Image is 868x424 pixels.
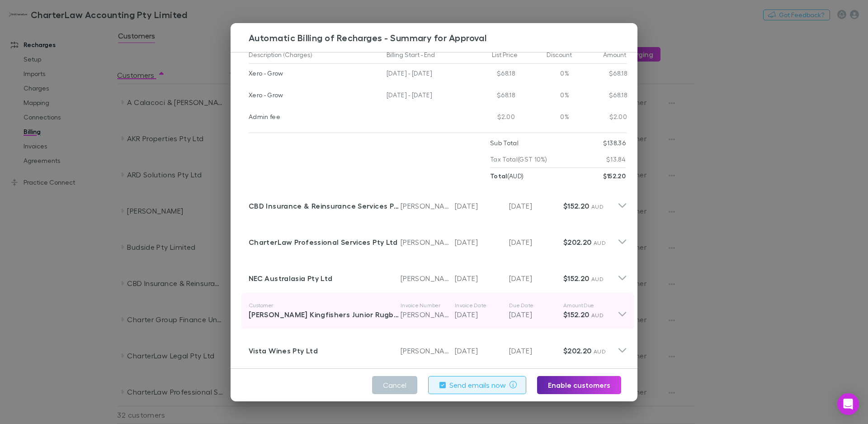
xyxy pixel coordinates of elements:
[594,348,606,355] span: AUD
[455,273,509,284] p: [DATE]
[490,172,507,180] strong: Total
[249,345,401,356] div: Vista Wines Pty Ltd
[401,273,455,284] p: [PERSON_NAME]-0018
[249,86,379,105] div: Xero - Grow
[249,107,379,126] div: Admin fee
[464,64,519,86] div: $68.18
[594,239,606,246] span: AUD
[563,310,590,319] strong: $152.20
[249,237,401,248] div: CharterLaw Professional Services Pty Ltd
[383,64,464,86] div: [DATE] - [DATE]
[519,107,573,129] div: 0%
[573,107,627,129] div: $2.00
[241,293,634,329] div: Customer[PERSON_NAME] Kingfishers Junior Rugby League Football ClubInvoice Number[PERSON_NAME]-00...
[509,237,563,248] p: [DATE]
[519,64,573,86] div: 0%
[372,376,417,394] button: Cancel
[455,237,509,248] p: [DATE]
[449,380,506,391] label: Send emails now
[455,200,509,211] p: [DATE]
[537,376,621,394] button: Enable customers
[606,151,626,167] p: $13.84
[249,200,401,211] div: CBD Insurance & Reinsurance Services Pty Ltd
[455,302,509,309] p: Invoice Date
[249,273,401,284] div: NEC Australasia Pty Ltd
[401,309,455,320] p: [PERSON_NAME]-0007
[401,302,455,309] p: Invoice Number
[591,276,604,282] span: AUD
[464,86,519,107] div: $68.18
[401,237,455,248] p: [PERSON_NAME]-0006
[837,393,859,415] div: Open Intercom Messenger
[591,312,604,319] span: AUD
[249,302,401,309] p: Customer
[591,203,604,210] span: AUD
[573,64,627,86] div: $68.18
[383,86,464,107] div: [DATE] - [DATE]
[464,107,519,129] div: $2.00
[490,168,524,184] p: ( AUD )
[603,135,626,151] p: $138.36
[509,309,563,320] p: [DATE]
[401,200,455,211] p: [PERSON_NAME]-0004
[401,345,455,356] p: [PERSON_NAME]-0010
[490,151,547,167] p: Tax Total (GST 10%)
[241,220,634,257] div: CharterLaw Professional Services Pty Ltd[PERSON_NAME]-0006[DATE][DATE]$202.20 AUD
[519,86,573,107] div: 0%
[241,184,634,220] div: CBD Insurance & Reinsurance Services Pty Ltd[PERSON_NAME]-0004[DATE][DATE]$152.20 AUD
[509,273,563,284] p: [DATE]
[563,238,592,247] strong: $202.20
[428,376,527,394] button: Send emails now
[455,309,509,320] p: [DATE]
[249,309,401,320] div: [PERSON_NAME] Kingfishers Junior Rugby League Football Club
[509,200,563,211] p: [DATE]
[563,201,590,210] strong: $152.20
[563,302,618,309] p: Amount Due
[573,86,627,107] div: $68.18
[245,32,637,43] h3: Automatic Billing of Recharges - Summary for Approval
[249,64,379,83] div: Xero - Grow
[563,346,592,355] strong: $202.20
[455,345,509,356] p: [DATE]
[241,257,634,293] div: NEC Australasia Pty Ltd[PERSON_NAME]-0018[DATE][DATE]$152.20 AUD
[509,345,563,356] p: [DATE]
[241,329,634,365] div: Vista Wines Pty Ltd[PERSON_NAME]-0010[DATE][DATE]$202.20 AUD
[563,274,590,283] strong: $152.20
[509,302,563,309] p: Due Date
[603,172,626,180] strong: $152.20
[490,135,519,151] p: Sub Total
